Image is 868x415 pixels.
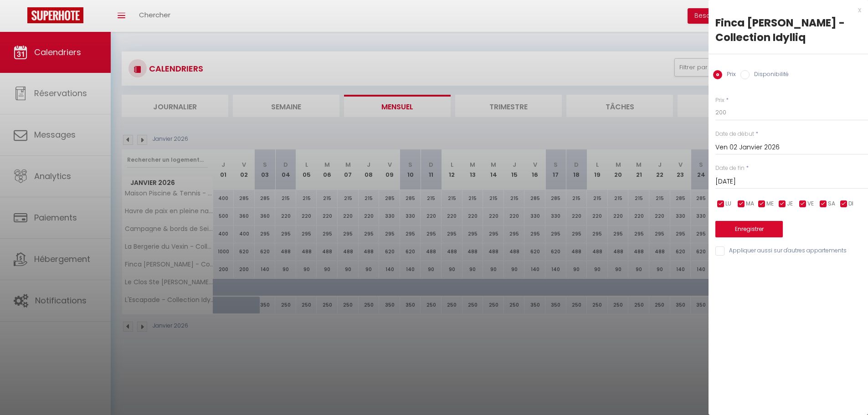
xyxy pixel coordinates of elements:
span: JE [787,200,793,208]
span: DI [848,200,853,208]
label: Date de début [715,130,754,138]
span: ME [766,200,774,208]
label: Prix [715,96,724,105]
span: VE [807,200,814,208]
span: MA [746,200,754,208]
label: Date de fin [715,164,745,173]
span: LU [725,200,731,208]
label: Disponibilité [750,70,789,80]
label: Prix [722,70,736,80]
button: Ouvrir le widget de chat LiveChat [7,4,35,31]
button: Enregistrer [715,221,783,237]
div: x [709,5,861,15]
div: Finca [PERSON_NAME] - Collection Idylliq [715,15,861,45]
span: SA [828,200,835,208]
